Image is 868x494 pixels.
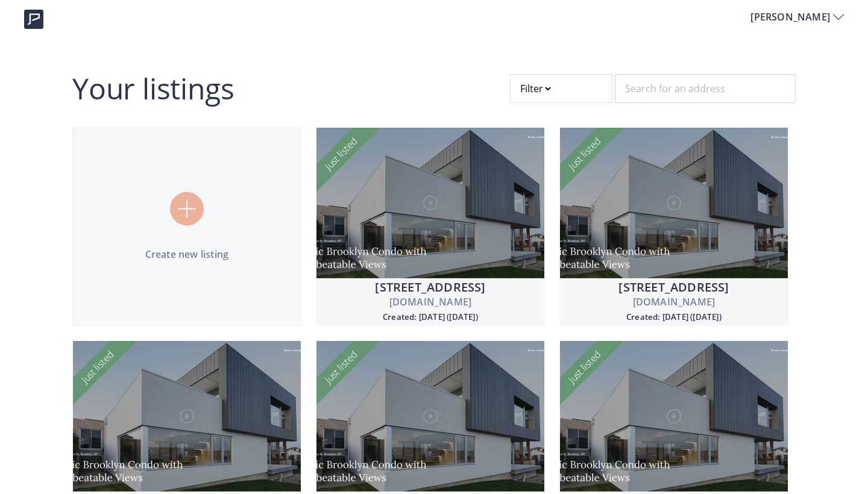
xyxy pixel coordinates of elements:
input: Search for an address [615,74,796,103]
a: Create new listing [72,127,301,326]
h2: Your listings [72,74,234,103]
p: Create new listing [73,247,301,261]
img: logo [24,10,43,29]
span: [PERSON_NAME] [750,10,833,24]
